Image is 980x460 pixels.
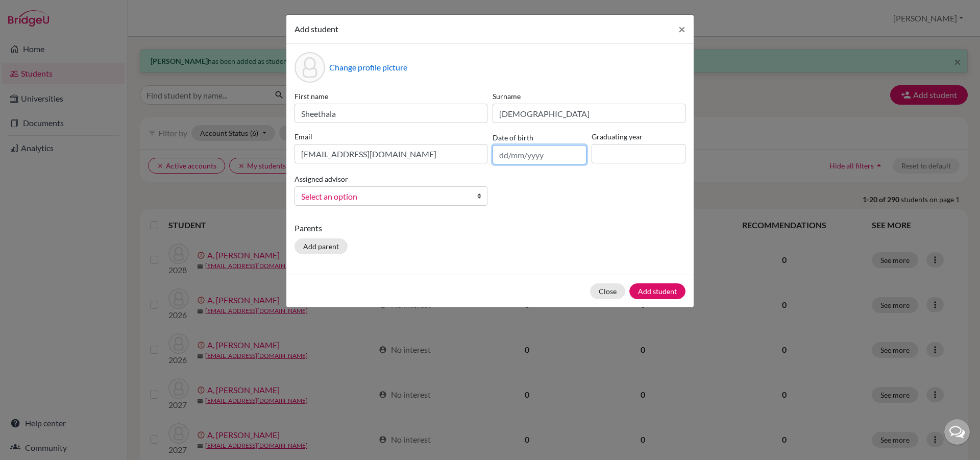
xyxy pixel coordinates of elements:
[23,7,44,16] span: Help
[295,91,487,102] label: First name
[590,283,625,299] button: Close
[493,132,533,143] label: Date of birth
[493,91,685,102] label: Surname
[295,24,338,34] span: Add student
[493,145,586,164] input: dd/mm/yyyy
[295,174,348,184] label: Assigned advisor
[301,190,468,203] span: Select an option
[629,283,685,299] button: Add student
[592,131,685,142] label: Graduating year
[670,15,694,43] button: Close
[295,131,487,142] label: Email
[295,222,685,234] p: Parents
[678,21,685,36] span: ×
[295,52,325,83] div: Profile picture
[295,238,348,254] button: Add parent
